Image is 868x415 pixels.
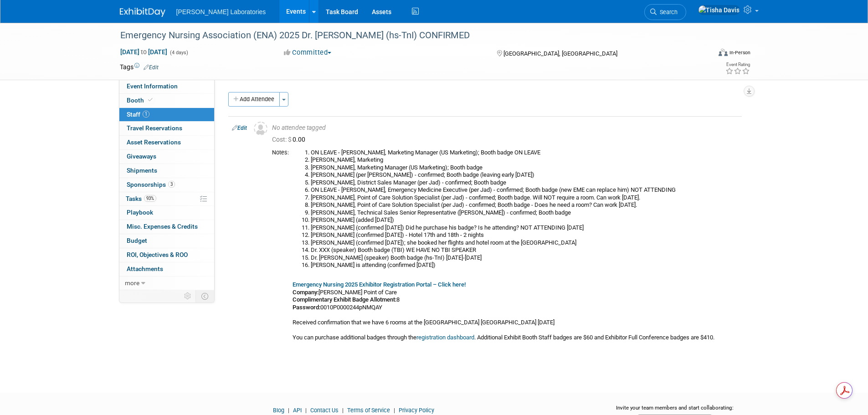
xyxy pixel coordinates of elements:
[119,248,214,262] a: ROI, Objectives & ROO
[127,111,149,118] span: Staff
[127,138,181,146] span: Asset Reservations
[139,48,148,56] span: to
[340,407,346,414] span: |
[148,97,153,102] i: Booth reservation complete
[168,181,175,188] span: 3
[272,149,289,156] div: Notes:
[281,48,335,57] button: Committed
[311,179,738,187] li: [PERSON_NAME], District Sales Manager (per Jad) - confirmed; Booth badge
[127,181,175,188] span: Sponsorships
[657,47,751,61] div: Event Format
[119,206,214,220] a: Playbook
[719,49,728,56] img: Format-Inperson.png
[195,290,214,302] td: Toggle Event Tabs
[272,136,293,143] span: Cost: $
[311,164,738,172] li: [PERSON_NAME], Marketing Manager (US Marketing); Booth badge
[127,153,156,160] span: Giveaways
[311,216,738,224] li: [PERSON_NAME] (added [DATE])
[119,136,214,149] a: Asset Reservations
[119,234,214,248] a: Budget
[119,150,214,164] a: Giveaways
[127,97,154,104] span: Booth
[293,296,396,303] b: Complimentary Exhibit Badge Allotment:
[254,122,267,135] img: Unassigned-User-Icon.png
[293,289,318,296] b: Company:
[127,209,153,216] span: Playbook
[311,254,738,262] li: Dr. [PERSON_NAME] (speaker) Booth badge (hs-TnI) [DATE]-[DATE]
[293,149,738,342] div: [PERSON_NAME] Point of Care 8 0010P0000244pNMQAY Received confirmation that we have 6 rooms at th...
[125,279,139,287] span: more
[117,27,697,44] div: Emergency Nursing Association (ENA) 2025 Dr. [PERSON_NAME] (hs-TnI) CONFIRMED
[127,237,147,244] span: Budget
[311,186,738,194] li: ON LEAVE - [PERSON_NAME], Emergency Medicine Executive (per Jad) - confirmed; Booth badge (new EM...
[127,124,182,132] span: Travel Reservations
[143,111,149,118] span: 1
[310,407,339,414] a: Contact Us
[119,220,214,234] a: Misc. Expenses & Credits
[120,62,159,72] td: Tags
[169,50,188,56] span: (4 days)
[311,239,738,247] li: [PERSON_NAME] (confirmed [DATE]); she booked her flights and hotel room at the [GEOGRAPHIC_DATA]
[311,209,738,217] li: [PERSON_NAME], Technical Sales Senior Representative ([PERSON_NAME]) - confirmed; Booth badge
[399,407,434,414] a: Privacy Policy
[144,195,156,202] span: 93%
[127,167,157,174] span: Shipments
[311,171,738,179] li: [PERSON_NAME] (per [PERSON_NAME]) - confirmed; Booth badge (leaving early [DATE])
[119,277,214,290] a: more
[119,122,214,135] a: Travel Reservations
[228,92,280,107] button: Add Attendee
[127,223,198,230] span: Misc. Expenses & Credits
[644,4,686,20] a: Search
[127,82,178,90] span: Event Information
[311,231,738,239] li: [PERSON_NAME] (confirmed [DATE]) - Hotel 17th and 18th - 2 nights
[119,164,214,178] a: Shipments
[725,62,750,67] div: Event Rating
[119,94,214,108] a: Booth
[303,407,309,414] span: |
[286,407,292,414] span: |
[127,251,188,258] span: ROI, Objectives & ROO
[698,5,740,15] img: Tisha Davis
[311,194,738,202] li: [PERSON_NAME], Point of Care Solution Specialist (per Jad) - confirmed; Booth badge. Will NOT req...
[272,124,738,132] div: No attendee tagged
[127,265,163,272] span: Attachments
[232,125,247,131] a: Edit
[347,407,390,414] a: Terms of Service
[311,261,738,269] li: [PERSON_NAME] is attending (confirmed [DATE])
[119,108,214,122] a: Staff1
[119,80,214,93] a: Event Information
[176,8,266,15] span: [PERSON_NAME] Laboratories
[311,246,738,254] li: Dr. XXX (speaker) Booth badge (TBI) WE HAVE NO TBI SPEAKER
[119,262,214,276] a: Attachments
[144,64,159,71] a: Edit
[311,201,738,209] li: [PERSON_NAME], Point of Care Solution Specialist (per Jad) - confirmed; Booth badge - Does he nee...
[311,224,738,232] li: [PERSON_NAME] (confirmed [DATE]) Did he purchase his badge? Is he attending? NOT ATTENDING [DATE]
[391,407,397,414] span: |
[729,49,750,56] div: In-Person
[272,136,309,143] span: 0.00
[273,407,284,414] a: Blog
[657,9,678,15] span: Search
[126,195,156,202] span: Tasks
[180,290,196,302] td: Personalize Event Tab Strip
[416,334,474,341] a: registration dashboard
[293,304,320,311] b: Password:
[120,8,165,17] img: ExhibitDay
[311,149,738,157] li: ON LEAVE - [PERSON_NAME], Marketing Manager (US Marketing); Booth badge ON LEAVE
[120,48,168,56] span: [DATE] [DATE]
[119,178,214,192] a: Sponsorships3
[293,281,466,288] a: Emergency Nursing 2025 Exhibitor Registration Portal – Click here!
[503,50,617,57] span: [GEOGRAPHIC_DATA], [GEOGRAPHIC_DATA]
[293,407,302,414] a: API
[119,192,214,206] a: Tasks93%
[311,156,738,164] li: [PERSON_NAME], Marketing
